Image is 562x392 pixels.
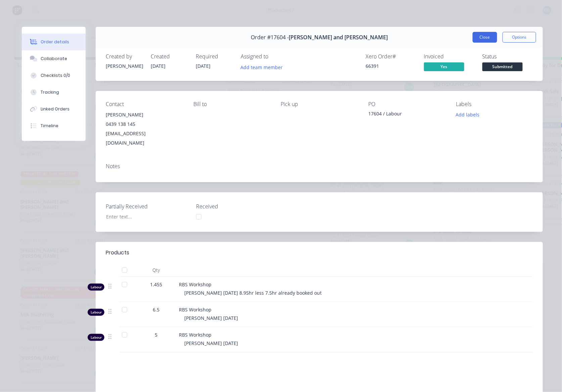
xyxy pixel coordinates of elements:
[151,53,188,60] div: Created
[41,39,69,45] div: Order details
[41,89,59,95] div: Tracking
[193,101,270,107] div: Bill to
[41,72,70,79] div: Checklists 0/0
[136,263,176,277] div: Qty
[482,53,533,60] div: Status
[22,50,86,67] button: Collaborate
[196,53,233,60] div: Required
[106,110,183,148] div: [PERSON_NAME]0439 138 145[EMAIL_ADDRESS][DOMAIN_NAME]
[241,62,286,71] button: Add team member
[482,62,523,72] button: Submitted
[153,306,159,313] span: 6.5
[88,284,104,291] div: Labour
[503,32,536,43] button: Options
[366,62,416,69] div: 66391
[106,163,533,169] div: Notes
[281,101,358,107] div: Pick up
[22,34,86,50] button: Order details
[106,110,183,119] div: [PERSON_NAME]
[41,56,67,62] div: Collaborate
[184,315,238,321] span: [PERSON_NAME] [DATE]
[368,101,445,107] div: PO
[41,106,69,112] div: Linked Orders
[106,101,183,107] div: Contact
[22,101,86,117] button: Linked Orders
[106,119,183,129] div: 0439 138 145
[179,281,212,288] span: RBS Workshop
[179,332,212,338] span: RBS Workshop
[106,202,190,210] label: Partially Received
[22,67,86,84] button: Checklists 0/0
[424,53,474,60] div: Invoiced
[184,290,322,296] span: [PERSON_NAME] [DATE] 8.95hr less 7.5hr already booked out
[41,123,58,129] div: Timeline
[88,334,104,341] div: Labour
[179,306,212,313] span: RBS Workshop
[196,63,210,69] span: [DATE]
[482,62,523,71] span: Submitted
[106,62,143,69] div: [PERSON_NAME]
[106,129,183,148] div: [EMAIL_ADDRESS][DOMAIN_NAME]
[155,331,157,338] span: 5
[424,62,464,71] span: Yes
[289,34,388,41] span: [PERSON_NAME] and [PERSON_NAME]
[251,34,289,41] span: Order #17604 -
[184,340,238,346] span: [PERSON_NAME] [DATE]
[150,281,162,288] span: 1.455
[22,117,86,134] button: Timeline
[237,62,286,71] button: Add team member
[106,249,129,257] div: Products
[368,110,445,119] div: 17604 / Labour
[88,309,104,316] div: Labour
[366,53,416,60] div: Xero Order #
[22,84,86,101] button: Tracking
[196,202,280,210] label: Received
[452,110,483,119] button: Add labels
[151,63,166,69] span: [DATE]
[241,53,308,60] div: Assigned to
[473,32,497,43] button: Close
[106,53,143,60] div: Created by
[456,101,533,107] div: Labels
